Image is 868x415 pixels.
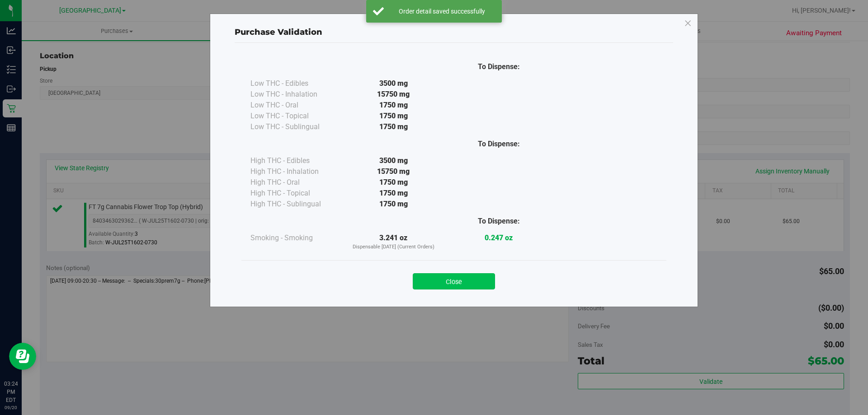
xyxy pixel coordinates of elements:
[341,199,446,210] div: 1750 mg
[250,188,341,199] div: High THC - Topical
[389,7,495,16] div: Order detail saved successfully
[446,61,552,72] div: To Dispense:
[341,188,446,199] div: 1750 mg
[413,273,495,289] button: Close
[341,243,446,251] p: Dispensable [DATE] (Current Orders)
[9,343,36,370] iframe: Resource center
[485,233,513,242] strong: 0.247 oz
[250,78,341,89] div: Low THC - Edibles
[341,121,446,132] div: 1750 mg
[341,166,446,177] div: 15750 mg
[235,27,322,37] span: Purchase Validation
[341,155,446,166] div: 3500 mg
[341,177,446,188] div: 1750 mg
[250,233,341,243] div: Smoking - Smoking
[250,199,341,210] div: High THC - Sublingual
[250,89,341,100] div: Low THC - Inhalation
[250,111,341,121] div: Low THC - Topical
[250,166,341,177] div: High THC - Inhalation
[446,216,552,227] div: To Dispense:
[341,89,446,100] div: 15750 mg
[250,177,341,188] div: High THC - Oral
[250,100,341,111] div: Low THC - Oral
[341,233,446,251] div: 3.241 oz
[341,78,446,89] div: 3500 mg
[250,121,341,132] div: Low THC - Sublingual
[341,100,446,111] div: 1750 mg
[250,155,341,166] div: High THC - Edibles
[446,139,552,149] div: To Dispense:
[341,111,446,121] div: 1750 mg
